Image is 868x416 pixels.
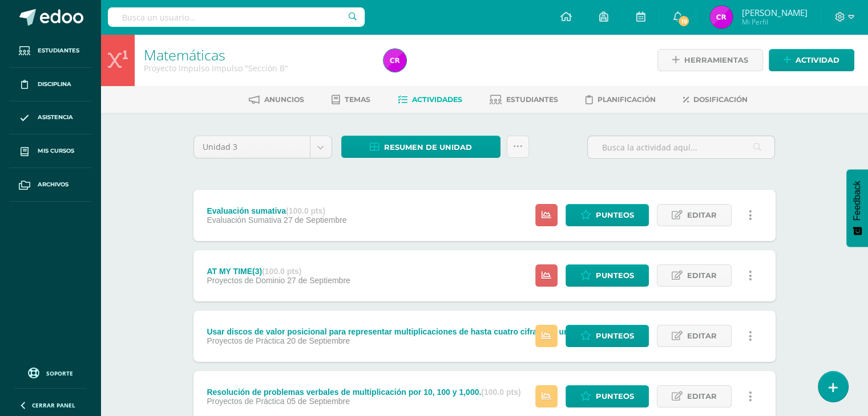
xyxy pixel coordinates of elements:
a: Soporte [14,365,87,380]
span: Editar [687,265,717,286]
span: 27 de Septiembre [284,215,347,225]
span: Proyectos de Práctica [207,336,284,345]
span: Unidad 3 [203,136,301,158]
span: Editar [687,325,717,346]
button: Feedback - Mostrar encuesta [846,169,868,247]
a: Punteos [566,325,649,347]
span: Planificación [597,95,656,104]
a: Punteos [566,204,649,226]
span: Actividad [796,50,839,71]
span: Dosificación [693,95,748,104]
input: Busca la actividad aquí... [588,136,774,158]
span: Disciplina [38,80,71,89]
div: Evaluación sumativa [207,206,346,215]
a: Anuncios [249,91,304,109]
span: [PERSON_NAME] [741,7,807,18]
span: Estudiantes [506,95,558,104]
a: Temas [332,91,370,109]
span: Feedback [852,181,862,221]
span: Resumen de unidad [384,137,472,158]
img: f598ae3c0d7ec7357771522fba86650a.png [710,6,733,28]
span: Herramientas [684,50,748,71]
span: Soporte [46,369,73,377]
span: Estudiantes [38,46,79,55]
div: AT MY TIME(3) [207,267,350,276]
span: Punteos [596,325,634,346]
a: Punteos [566,385,649,407]
span: Editar [687,205,717,226]
a: Actividad [769,49,854,71]
div: Proyecto Impulso Impulso 'Sección B' [144,63,370,74]
a: Matemáticas [144,45,225,64]
a: Resumen de unidad [341,136,500,158]
input: Busca un usuario... [108,7,365,27]
span: Proyectos de Práctica [207,397,284,406]
a: Herramientas [657,49,763,71]
a: Mis cursos [9,134,91,168]
span: 19 [677,15,690,27]
h1: Matemáticas [144,47,370,63]
span: Archivos [38,180,68,189]
span: Cerrar panel [32,401,75,409]
img: f598ae3c0d7ec7357771522fba86650a.png [383,49,406,72]
strong: (100.0 pts) [481,388,520,397]
a: Archivos [9,168,91,202]
span: 20 de Septiembre [286,336,350,345]
strong: (100.0 pts) [286,206,325,215]
a: Planificación [586,91,656,109]
span: Evaluación Sumativa [207,215,281,225]
span: Punteos [596,265,634,286]
span: Mis cursos [38,146,74,156]
span: Editar [687,386,717,407]
div: Usar discos de valor posicional para representar multiplicaciones de hasta cuatro cifras por un d... [207,327,634,336]
span: Actividades [412,95,462,104]
span: Punteos [596,205,634,226]
div: Resolución de problemas verbales de multiplicación por 10, 100 y 1,000. [207,388,520,397]
a: Punteos [566,264,649,287]
span: 27 de Septiembre [287,276,350,285]
a: Unidad 3 [194,136,332,158]
span: 05 de Septiembre [286,397,350,406]
a: Estudiantes [490,91,558,109]
span: Anuncios [264,95,304,104]
a: Disciplina [9,68,91,101]
span: Punteos [596,386,634,407]
a: Asistencia [9,101,91,135]
a: Estudiantes [9,34,91,68]
a: Dosificación [683,91,748,109]
span: Asistencia [38,113,73,122]
span: Mi Perfil [741,17,807,27]
span: Proyectos de Dominio [207,276,285,285]
a: Actividades [398,91,462,109]
strong: (100.0 pts) [262,267,301,276]
span: Temas [345,95,370,104]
